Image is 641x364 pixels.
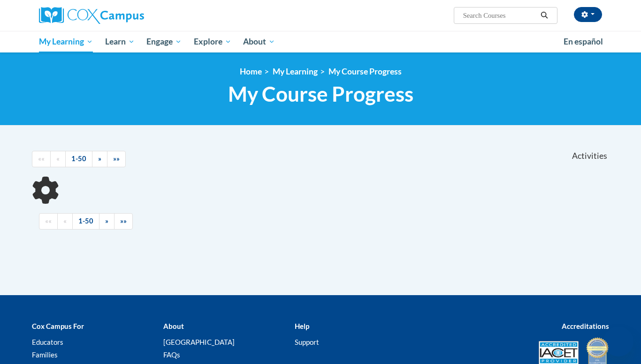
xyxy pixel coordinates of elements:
[39,7,217,24] a: Cox Campus
[163,350,180,359] a: FAQs
[194,36,231,47] span: Explore
[146,36,182,47] span: Engage
[105,217,108,225] span: »
[32,338,63,346] a: Educators
[99,31,141,52] a: Learn
[56,155,60,163] span: «
[243,36,275,47] span: About
[45,217,52,225] span: ««
[33,31,99,52] a: My Learning
[537,10,551,21] button: Search
[107,151,126,167] a: End
[25,31,616,52] div: Main menu
[32,151,51,167] a: Begining
[562,322,609,330] b: Accreditations
[39,36,93,47] span: My Learning
[105,36,135,47] span: Learn
[240,67,262,76] a: Home
[572,151,607,161] span: Activities
[273,67,318,76] a: My Learning
[163,322,184,330] b: About
[603,327,633,357] iframe: Button to launch messaging window
[140,31,188,52] a: Engage
[39,7,144,24] img: Cox Campus
[50,151,66,167] a: Previous
[328,67,402,76] a: My Course Progress
[99,213,114,230] a: Next
[188,31,237,52] a: Explore
[295,338,319,346] a: Support
[120,217,127,225] span: »»
[72,213,99,230] a: 1-50
[98,155,101,163] span: »
[57,213,73,230] a: Previous
[557,32,609,52] a: En español
[32,350,58,359] a: Families
[63,217,67,225] span: «
[237,31,282,52] a: About
[163,338,235,346] a: [GEOGRAPHIC_DATA]
[32,322,84,330] b: Cox Campus For
[114,213,133,230] a: End
[92,151,107,167] a: Next
[39,213,58,230] a: Begining
[228,82,413,106] span: My Course Progress
[38,155,45,163] span: ««
[65,151,92,167] a: 1-50
[574,7,602,22] button: Account Settings
[462,10,537,21] input: Search Courses
[113,155,120,163] span: »»
[564,37,603,46] span: En español
[295,322,309,330] b: Help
